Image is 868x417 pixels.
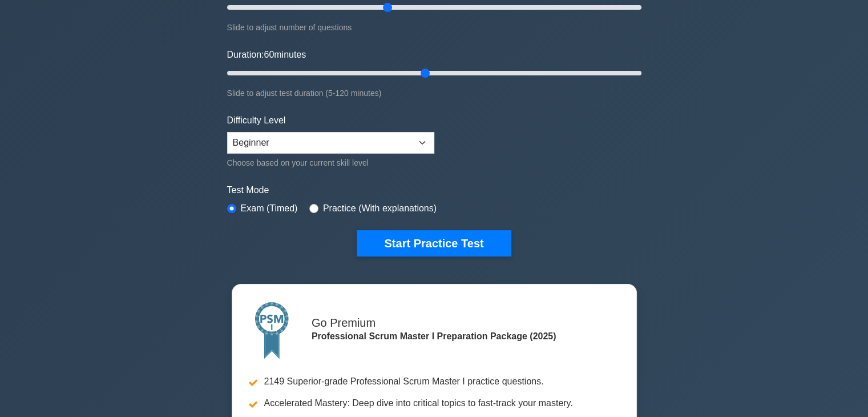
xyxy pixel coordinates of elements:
div: Slide to adjust number of questions [227,21,641,34]
label: Difficulty Level [227,114,286,127]
span: 60 [264,50,274,59]
div: Choose based on your current skill level [227,156,434,170]
label: Duration: minutes [227,48,306,62]
label: Practice (With explanations) [323,202,437,215]
div: Slide to adjust test duration (5-120 minutes) [227,86,641,100]
label: Test Mode [227,183,641,197]
button: Start Practice Test [357,230,511,256]
label: Exam (Timed) [241,202,298,215]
